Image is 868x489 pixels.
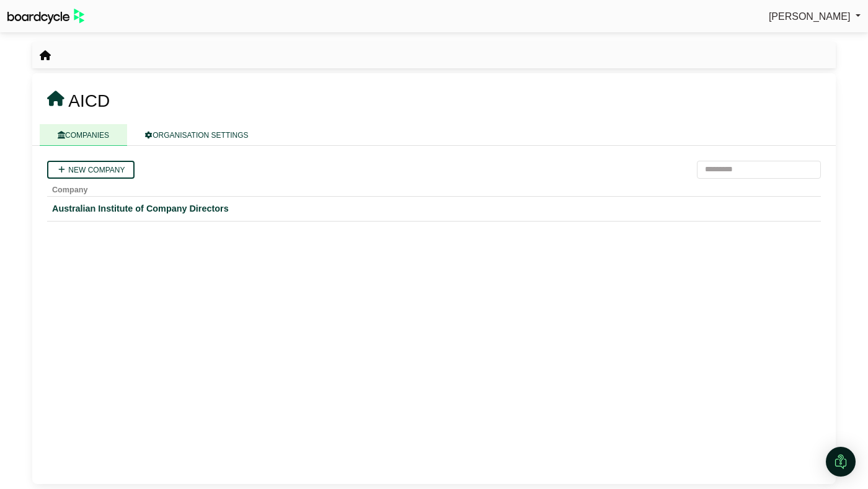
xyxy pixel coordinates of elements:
span: AICD [68,91,110,110]
span: [PERSON_NAME] [769,11,851,22]
a: New company [47,161,135,179]
nav: breadcrumb [40,48,51,64]
a: Australian Institute of Company Directors [52,202,816,216]
th: Company [47,179,821,197]
a: COMPANIES [40,124,127,146]
div: Open Intercom Messenger [826,447,856,477]
a: [PERSON_NAME] [769,9,861,25]
img: BoardcycleBlackGreen-aaafeed430059cb809a45853b8cf6d952af9d84e6e89e1f1685b34bfd5cb7d64.svg [7,9,84,24]
a: ORGANISATION SETTINGS [127,124,266,146]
